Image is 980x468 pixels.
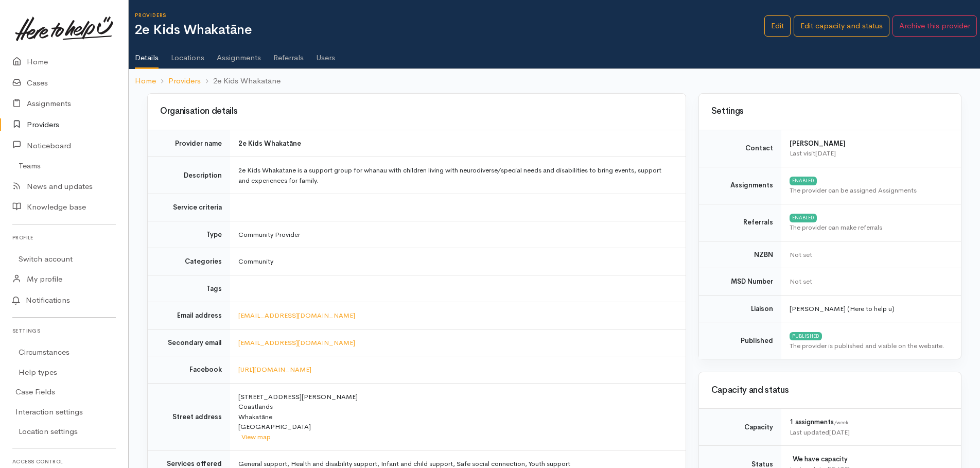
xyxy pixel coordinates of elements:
[790,177,817,185] div: ENABLED
[699,322,781,359] td: Published
[148,248,230,275] td: Categories
[171,40,204,68] a: Locations
[217,40,261,68] a: Assignments
[230,248,686,275] td: Community
[135,12,764,18] h6: Providers
[711,107,949,116] h3: Settings
[148,221,230,248] td: Type
[790,222,949,233] div: The provider can make referrals
[790,454,949,464] div: We have capacity
[699,295,781,322] td: Liaison
[238,139,301,148] b: 2e Kids Whakatāne
[148,383,230,450] td: Street address
[790,250,949,260] div: Not set
[148,130,230,157] td: Provider name
[316,40,335,68] a: Users
[160,107,673,116] h3: Organisation details
[711,386,949,395] h3: Capacity and status
[135,23,764,38] h1: 2e Kids Whakatāne
[230,383,686,450] td: [STREET_ADDRESS][PERSON_NAME] Coastlands Whakatāne [GEOGRAPHIC_DATA]
[815,149,836,158] time: [DATE]
[790,427,949,438] div: Last updated
[148,194,230,221] td: Service criteria
[168,75,201,87] a: Providers
[699,167,781,204] td: Assignments
[238,365,311,374] a: [URL][DOMAIN_NAME]
[790,185,949,196] div: The provider can be assigned Assignments
[699,204,781,241] td: Referrals
[790,332,822,340] div: PUBLISHED
[699,268,781,296] td: MSD Number
[129,69,980,93] nav: breadcrumb
[273,40,304,68] a: Referrals
[238,311,355,320] a: [EMAIL_ADDRESS][DOMAIN_NAME]
[764,15,791,37] a: Edit
[699,241,781,268] td: NZBN
[790,276,949,287] div: Not set
[829,428,850,437] time: [DATE]
[148,275,230,302] td: Tags
[148,329,230,356] td: Secondary email
[790,139,846,148] b: [PERSON_NAME]
[699,409,781,446] td: Capacity
[790,148,949,159] div: Last visit
[241,432,271,441] a: View map
[834,420,848,426] span: /week
[238,338,355,347] a: [EMAIL_ADDRESS][DOMAIN_NAME]
[12,324,116,338] h6: Settings
[135,40,159,70] a: Details
[230,221,686,248] td: Community Provider
[148,157,230,194] td: Description
[135,75,156,87] a: Home
[781,295,961,322] td: [PERSON_NAME] (Here to help u)
[201,75,281,87] li: 2e Kids Whakatāne
[790,417,949,427] div: 1 assignments
[790,341,949,351] div: The provider is published and visible on the website.
[794,15,889,37] a: Edit capacity and status
[148,302,230,330] td: Email address
[230,157,686,194] td: 2e Kids Whakatane is a support group for whanau with children living with neurodiverse/special ne...
[148,356,230,384] td: Facebook
[790,214,817,222] div: ENABLED
[699,130,781,167] td: Contact
[12,231,116,245] h6: Profile
[892,15,977,37] button: Archive this provider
